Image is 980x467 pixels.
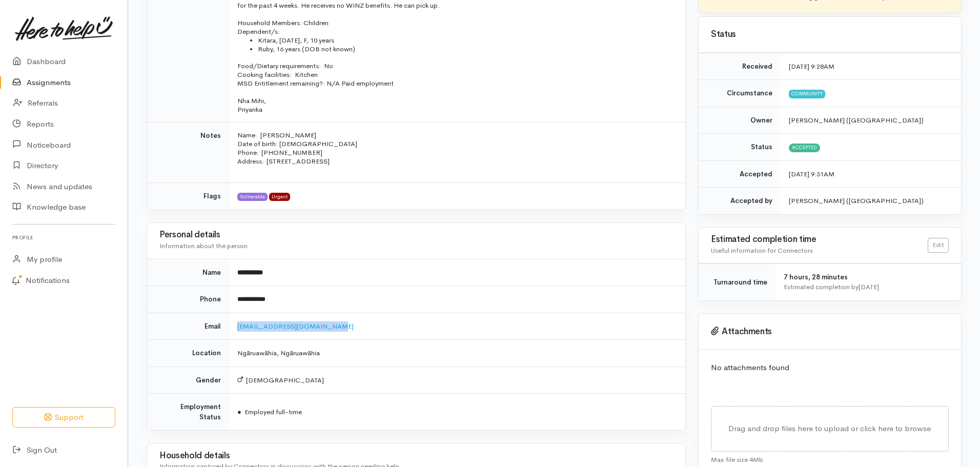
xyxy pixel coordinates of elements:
[699,80,781,107] td: Circumstance
[237,70,673,88] p: Cooking facilities: Kitchen MSD Entitlement remaining?: N/A Paid employment
[147,123,229,183] td: Notes
[711,246,813,255] span: Useful information for Connectors
[258,36,673,45] li: Kitara, [DATE], F, 10 years
[237,376,324,384] span: [DEMOGRAPHIC_DATA]
[147,313,229,340] td: Email
[711,327,949,337] h3: Attachments
[237,193,268,201] span: Vulnerable
[781,188,961,214] td: [PERSON_NAME] ([GEOGRAPHIC_DATA])
[237,157,673,166] p: Address: [STREET_ADDRESS]
[147,183,229,210] td: Flags
[12,407,115,428] button: Support
[789,116,924,125] span: [PERSON_NAME] ([GEOGRAPHIC_DATA])
[147,394,229,431] td: Employment Status
[784,273,848,281] span: 7 hours, 28 minutes
[159,241,248,250] span: Information about the person
[789,62,834,71] time: [DATE] 9:28AM
[147,367,229,394] td: Gender
[784,282,949,292] div: Estimated completion by
[12,231,115,245] h6: Profile
[789,90,825,98] span: Community
[237,96,673,105] p: Nha Mihi,
[711,235,928,245] h3: Estimated completion time
[711,30,949,39] h3: Status
[699,263,775,300] td: Turnaround time
[699,188,781,214] td: Accepted by
[789,170,834,178] time: [DATE] 9:31AM
[699,107,781,134] td: Owner
[269,193,290,201] span: Urgent
[147,259,229,286] td: Name
[728,423,931,433] span: Drag and drop files here to upload or click here to browse
[258,45,673,53] li: Ruby, 16 years (DOB not known)
[159,451,673,461] h3: Household details
[699,53,781,80] td: Received
[237,408,241,416] span: ●
[237,131,673,157] p: Name: [PERSON_NAME] Date of birth: [DEMOGRAPHIC_DATA] Phone: [PHONE_NUMBER]
[711,362,949,374] p: No attachments found
[147,340,229,367] td: Location
[237,105,673,114] p: Priyanka
[237,62,673,70] p: Food/Dietary requirements: No
[159,230,673,240] h3: Personal details
[711,452,949,465] div: Max file size 4Mb
[789,144,820,152] span: Accepted
[699,160,781,188] td: Accepted
[237,408,302,416] span: Employed full-time
[699,134,781,161] td: Status
[147,286,229,313] td: Phone
[229,340,685,367] td: Ngāruawāhia, Ngāruawāhia
[859,282,879,291] time: [DATE]
[928,238,949,253] a: Edit
[237,322,354,331] a: [EMAIL_ADDRESS][DOMAIN_NAME]
[237,18,673,36] p: Household Members: Children Dependent/s:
